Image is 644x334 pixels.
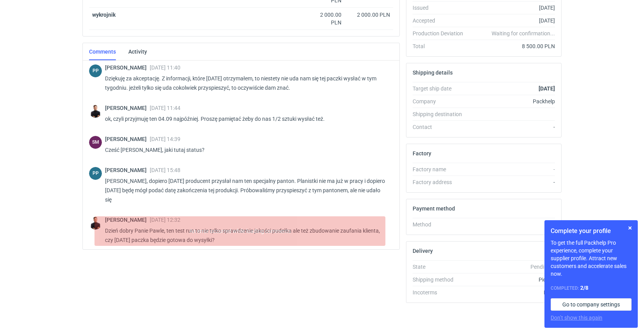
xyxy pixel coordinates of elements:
[105,176,387,204] p: [PERSON_NAME], dopiero [DATE] producent przysłał nam ten specjalny panton. Planistki nie ma już w...
[492,30,555,37] em: Waiting for confirmation...
[413,85,469,92] div: Target ship date
[551,298,632,311] a: Go to company settings
[94,216,385,246] div: An error occurred while loading comments
[105,105,150,111] span: [PERSON_NAME]
[469,178,555,186] div: -
[469,4,555,12] div: [DATE]
[105,136,150,142] span: [PERSON_NAME]
[89,105,102,118] img: Tomasz Kubiak
[89,43,116,60] a: Comments
[89,136,102,149] div: Sebastian Markut
[413,42,469,50] div: Total
[89,167,102,180] div: Paweł Puch
[551,226,632,236] h1: Complete your profile
[105,74,387,92] p: Dziękuję za akceptację. Z informacji, które [DATE] otrzymałem, to niestety nie uda nam się tej pa...
[530,264,555,270] em: Pending...
[348,11,390,19] div: 2 000.00 PLN
[89,217,102,230] img: Tomasz Kubiak
[89,167,102,180] figcaption: PP
[413,17,469,24] div: Accepted
[309,11,341,26] div: 2 000.00 PLN
[89,64,102,77] figcaption: PP
[469,17,555,24] div: [DATE]
[539,85,555,92] strong: [DATE]
[625,223,635,233] button: Skip for now
[105,114,387,124] p: ok, czyli przyjmuję ten 04.09 najpóźniej. Proszę pamiętać żeby do nas 1/2 sztuki wysłać też.
[469,221,555,228] div: -
[150,105,180,111] span: [DATE] 11:44
[413,289,469,296] div: Incoterms
[150,64,180,71] span: [DATE] 11:40
[413,30,469,37] div: Production Deviation
[551,314,602,322] button: Don’t show this again
[413,263,469,271] div: State
[92,12,115,18] strong: wykrojnik
[105,145,387,155] p: Cześć [PERSON_NAME], jaki tutaj status?
[469,289,555,296] div: EXW
[469,42,555,50] div: 8 500.00 PLN
[469,97,555,105] div: Packhelp
[105,167,150,173] span: [PERSON_NAME]
[413,248,433,254] h2: Delivery
[413,70,453,76] h2: Shipping details
[413,4,469,12] div: Issued
[469,165,555,173] div: -
[150,167,180,173] span: [DATE] 15:48
[89,136,102,149] figcaption: SM
[150,136,180,142] span: [DATE] 14:39
[89,64,102,77] div: Paweł Puch
[413,178,469,186] div: Factory address
[413,150,431,157] h2: Factory
[469,276,555,284] div: Pickup
[413,165,469,173] div: Factory name
[413,110,469,118] div: Shipping destination
[413,205,455,212] h2: Payment method
[128,43,147,60] a: Activity
[580,285,588,291] strong: 2 / 8
[413,97,469,105] div: Company
[551,239,632,278] p: To get the full Packhelp Pro experience, complete your supplier profile. Attract new customers an...
[551,284,632,292] div: Completed:
[469,123,555,131] div: -
[413,221,469,228] div: Method
[413,123,469,131] div: Contact
[105,64,150,71] span: [PERSON_NAME]
[413,276,469,284] div: Shipping method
